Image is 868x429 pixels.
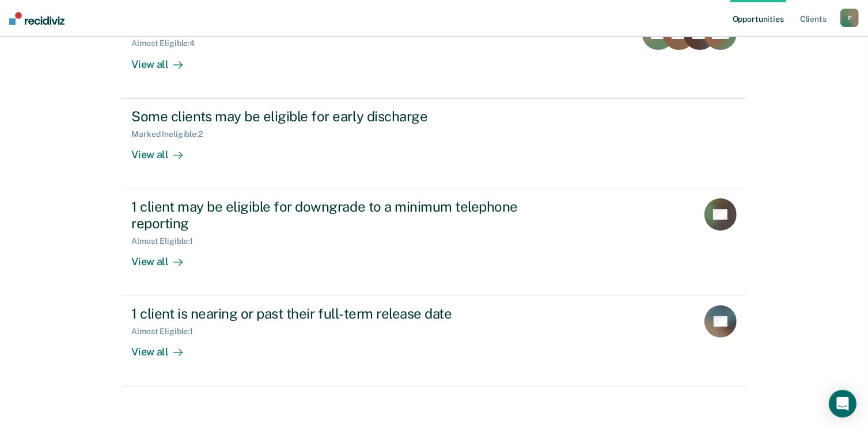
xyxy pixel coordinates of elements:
div: 1 client may be eligible for downgrade to a minimum telephone reporting [131,198,536,232]
div: 1 client is nearing or past their full-term release date [131,305,536,322]
div: Marked Ineligible : 2 [131,129,211,139]
a: 1 client is nearing or past their full-term release dateAlmost Eligible:1View all [122,296,745,386]
div: Almost Eligible : 4 [131,39,204,48]
img: Recidiviz [9,12,65,25]
div: Almost Eligible : 1 [131,236,202,246]
a: 4 clients may be eligible for a supervision level downgradeAlmost Eligible:4View all [122,8,745,99]
div: Open Intercom Messenger [829,390,856,417]
div: View all [131,336,196,359]
div: Some clients may be eligible for early discharge [131,108,536,125]
button: P [840,9,859,27]
div: View all [131,48,196,71]
div: Almost Eligible : 1 [131,327,202,336]
div: View all [131,139,196,161]
a: 1 client may be eligible for downgrade to a minimum telephone reportingAlmost Eligible:1View all [122,189,745,296]
div: View all [131,246,196,268]
a: Some clients may be eligible for early dischargeMarked Ineligible:2View all [122,99,745,189]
